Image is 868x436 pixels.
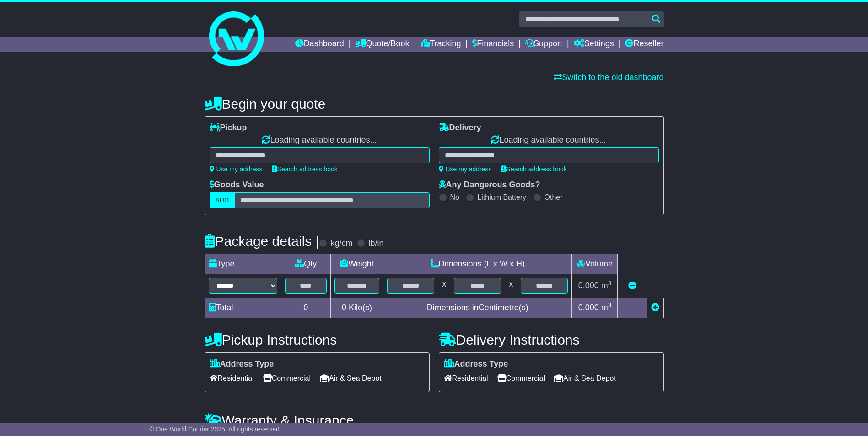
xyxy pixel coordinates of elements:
[421,37,461,52] a: Tracking
[578,303,599,312] span: 0.000
[578,281,599,290] span: 0.000
[330,239,352,249] label: kg/cm
[330,254,383,274] td: Weight
[281,298,330,318] td: 0
[608,280,612,287] sup: 3
[651,303,659,312] a: Add new item
[439,123,481,133] label: Delivery
[383,298,572,318] td: Dimensions in Centimetre(s)
[545,193,563,202] label: Other
[210,192,235,208] label: AUD
[439,135,659,145] div: Loading available countries...
[355,37,409,52] a: Quote/Book
[477,193,526,202] label: Lithium Battery
[210,180,264,190] label: Goods Value
[368,239,383,249] label: lb/in
[444,359,508,369] label: Address Type
[608,302,612,308] sup: 3
[205,254,281,274] td: Type
[210,123,247,133] label: Pickup
[554,371,616,385] span: Air & Sea Depot
[320,371,382,385] span: Air & Sea Depot
[497,371,545,385] span: Commercial
[439,332,664,347] h4: Delivery Instructions
[439,165,492,173] a: Use my address
[444,371,488,385] span: Residential
[205,96,664,112] h4: Begin your quote
[601,281,612,290] span: m
[525,37,562,52] a: Support
[210,165,263,173] a: Use my address
[205,332,430,347] h4: Pickup Instructions
[501,165,567,173] a: Search address book
[505,274,517,298] td: x
[342,303,346,312] span: 0
[572,254,618,274] td: Volume
[625,37,663,52] a: Reseller
[149,425,281,433] span: © One World Courier 2025. All rights reserved.
[205,413,664,428] h4: Warranty & Insurance
[205,298,281,318] td: Total
[439,180,540,190] label: Any Dangerous Goods?
[281,254,330,274] td: Qty
[383,254,572,274] td: Dimensions (L x W x H)
[438,274,450,298] td: x
[628,281,636,290] a: Remove this item
[272,165,338,173] a: Search address book
[330,298,383,318] td: Kilo(s)
[263,371,311,385] span: Commercial
[472,37,514,52] a: Financials
[295,37,344,52] a: Dashboard
[210,371,254,385] span: Residential
[210,135,430,145] div: Loading available countries...
[574,37,614,52] a: Settings
[205,234,319,249] h4: Package details |
[210,359,274,369] label: Address Type
[450,193,459,202] label: No
[554,73,663,82] a: Switch to the old dashboard
[601,303,612,312] span: m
